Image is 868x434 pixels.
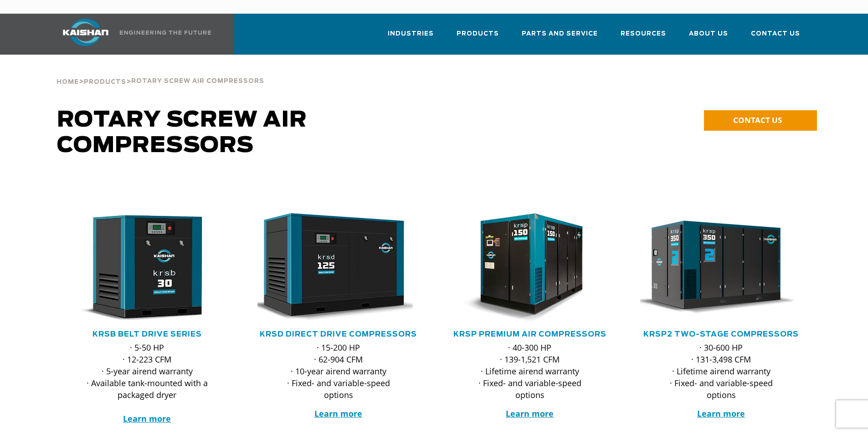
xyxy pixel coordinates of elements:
span: Home [56,79,79,85]
div: krsd125 [257,213,420,322]
div: krsp150 [449,213,611,322]
div: krsb30 [66,213,228,322]
img: kaishan logo [51,19,120,46]
span: Rotary Screw Air Compressors [57,109,307,157]
p: · 30-600 HP · 131-3,498 CFM · Lifetime airend warranty · Fixed- and variable-speed options [658,342,784,401]
a: KRSP2 Two-Stage Compressors [643,331,799,338]
span: Contact Us [751,29,800,39]
img: krsp150 [442,213,604,322]
img: krsd125 [251,213,413,322]
span: Products [84,79,126,85]
div: > > [56,55,264,89]
a: Learn more [123,413,171,424]
a: Contact Us [751,22,800,53]
a: Products [457,22,499,53]
span: Rotary Screw Air Compressors [131,78,264,84]
a: CONTACT US [704,110,817,131]
a: Resources [621,22,666,53]
span: CONTACT US [733,115,782,125]
a: Learn more [506,408,554,419]
a: KRSP Premium Air Compressors [453,331,606,338]
p: · 5-50 HP · 12-223 CFM · 5-year airend warranty · Available tank-mounted with a packaged dryer [84,342,210,424]
a: Products [84,77,126,86]
span: Products [457,29,499,39]
a: Kaishan USA [51,14,213,55]
img: krsb30 [59,213,221,322]
span: Parts and Service [522,29,598,39]
div: krsp350 [640,213,802,322]
p: · 40-300 HP · 139-1,521 CFM · Lifetime airend warranty · Fixed- and variable-speed options [467,342,593,401]
img: Engineering the future [120,31,211,35]
a: Industries [388,22,434,53]
a: Learn more [314,408,362,419]
span: About Us [689,29,728,39]
span: Resources [621,29,666,39]
p: · 15-200 HP · 62-904 CFM · 10-year airend warranty · Fixed- and variable-speed options [276,342,401,401]
a: Parts and Service [522,22,598,53]
a: KRSB Belt Drive Series [92,331,202,338]
a: KRSD Direct Drive Compressors [260,331,417,338]
img: krsp350 [633,213,796,322]
a: Learn more [697,408,745,419]
a: Home [56,77,79,86]
span: Industries [388,29,434,39]
a: About Us [689,22,728,53]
